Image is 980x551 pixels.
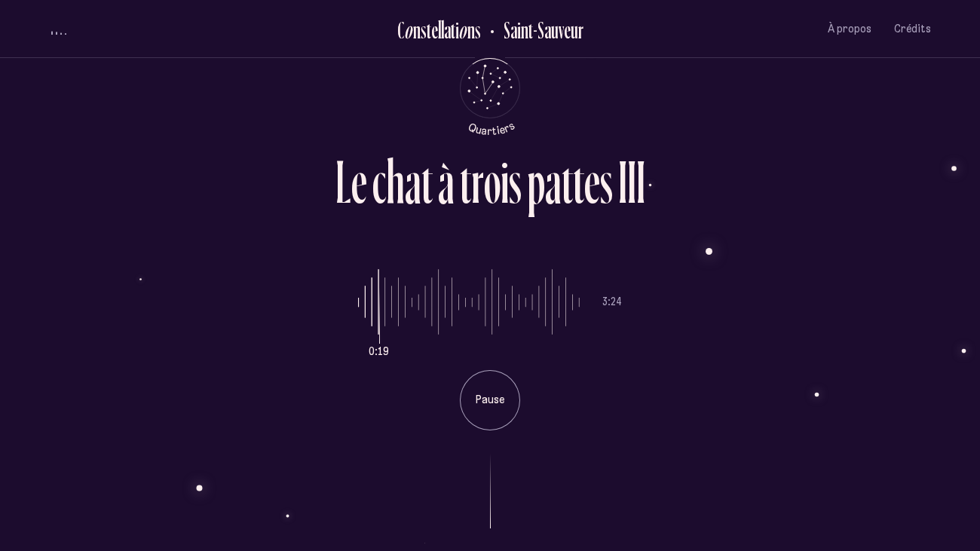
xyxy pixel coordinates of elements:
[894,23,931,35] span: Crédits
[451,17,455,42] div: t
[460,370,520,430] button: Pause
[351,151,367,212] div: e
[527,151,545,212] div: p
[562,151,573,212] div: t
[573,151,584,212] div: t
[894,11,931,47] button: Crédits
[438,151,455,212] div: à
[397,17,404,42] div: C
[372,151,386,212] div: c
[467,17,475,42] div: n
[431,17,438,42] div: e
[421,151,433,212] div: t
[438,17,441,42] div: l
[466,118,516,137] tspan: Quartiers
[471,393,509,408] p: Pause
[386,151,405,212] div: h
[404,17,413,42] div: o
[484,151,501,212] div: o
[828,23,871,35] span: À propos
[501,151,509,212] div: i
[545,151,562,212] div: a
[455,17,459,42] div: i
[421,17,427,42] div: s
[492,17,583,42] h2: Saint-Sauveur
[444,17,451,42] div: a
[49,21,69,37] button: volume audio
[828,11,871,47] button: À propos
[460,151,471,212] div: t
[446,58,534,136] button: Retour au menu principal
[405,151,421,212] div: a
[413,17,421,42] div: n
[475,17,481,42] div: s
[441,17,444,42] div: l
[509,151,522,212] div: s
[636,151,645,212] div: I
[427,17,431,42] div: t
[471,151,484,212] div: r
[335,151,351,212] div: L
[627,151,636,212] div: I
[600,151,613,212] div: s
[602,295,622,310] p: 3:24
[481,17,583,41] button: Retour au Quartier
[618,151,627,212] div: I
[458,17,467,42] div: o
[584,151,600,212] div: e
